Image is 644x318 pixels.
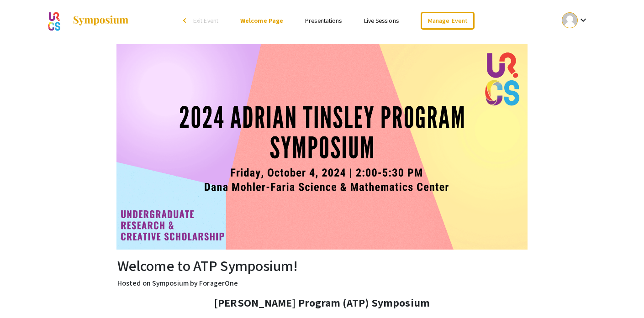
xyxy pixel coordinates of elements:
p: Hosted on Symposium by ForagerOne [117,278,527,289]
h2: Welcome to ATP Symposium! [117,257,527,274]
mat-icon: Expand account dropdown [578,15,589,26]
a: Live Sessions [364,16,399,25]
a: Welcome Page [240,16,283,25]
strong: [PERSON_NAME] Program (ATP) Symposium [214,295,430,310]
img: ATP Symposium [116,44,528,250]
a: Manage Event [421,12,475,30]
a: ATP Symposium [46,9,129,32]
button: Expand account dropdown [552,10,598,31]
img: ATP Symposium [46,9,63,32]
div: arrow_back_ios [183,18,189,23]
a: Presentations [305,16,342,25]
span: Exit Event [193,16,218,25]
img: Symposium by ForagerOne [72,15,129,26]
iframe: Chat [7,277,39,311]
